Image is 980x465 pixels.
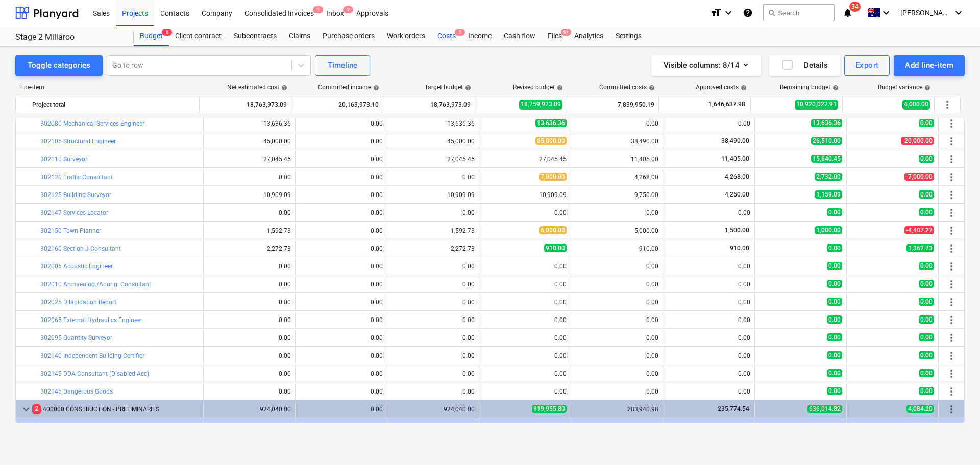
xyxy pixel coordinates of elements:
[455,29,465,36] span: 1
[945,314,958,326] span: More actions
[318,84,379,91] div: Committed income
[208,352,291,359] div: 0.00
[300,120,383,127] div: 0.00
[919,119,934,127] span: 0.00
[134,26,169,46] a: Budget6
[316,26,381,46] a: Purchase orders
[425,84,471,91] div: Target budget
[208,174,291,181] div: 0.00
[391,209,475,216] div: 0.00
[208,138,291,145] div: 45,000.00
[849,2,861,12] span: 34
[28,59,90,72] div: Toggle categories
[667,316,750,324] div: 0.00
[919,190,934,199] span: 0.00
[300,138,383,145] div: 0.00
[945,296,958,308] span: More actions
[945,242,958,255] span: More actions
[827,315,842,324] span: 0.00
[827,387,842,395] span: 0.00
[739,85,747,91] span: help
[391,316,475,324] div: 0.00
[300,352,383,359] div: 0.00
[391,370,475,377] div: 0.00
[807,405,842,413] span: 636,014.82
[667,352,750,359] div: 0.00
[811,119,842,127] span: 13,636.36
[568,26,609,46] a: Analytics
[769,55,840,76] button: Details
[906,244,934,252] span: 1,362.73
[542,26,568,46] a: Files9+
[901,137,934,145] span: -20,000.00
[28,421,40,433] span: keyboard_arrow_right
[315,55,370,76] button: Timeline
[15,32,121,43] div: Stage 2 Millaroo
[208,156,291,163] div: 27,045.45
[40,138,116,145] a: 302105 Structural Engineer
[575,245,658,252] div: 910.00
[391,334,475,341] div: 0.00
[300,245,383,252] div: 0.00
[599,84,655,91] div: Committed costs
[279,85,287,91] span: help
[724,227,750,234] span: 1,500.00
[575,191,658,199] div: 9,750.00
[827,280,842,288] span: 0.00
[498,26,542,46] div: Cash flow
[919,280,934,288] span: 0.00
[667,281,750,288] div: 0.00
[919,155,934,163] span: 0.00
[544,244,567,252] span: 910.00
[717,405,750,412] span: 235,774.54
[300,209,383,216] div: 0.00
[371,85,379,91] span: help
[781,59,828,72] div: Details
[945,260,958,273] span: More actions
[763,4,835,21] button: Search
[513,84,563,91] div: Revised budget
[707,100,746,109] span: 1,646,637.98
[722,7,734,19] i: keyboard_arrow_down
[532,405,567,413] span: 919,955.80
[830,85,839,91] span: help
[328,59,357,72] div: Timeline
[208,227,291,234] div: 1,592.73
[391,406,475,413] div: 924,040.00
[40,316,142,324] a: 302065 External Hydraulics Engineer
[40,191,111,199] a: 302125 Building Surveyor
[40,370,149,377] a: 302145 DDA Consultant (Disabled Acc)
[667,388,750,395] div: 0.00
[208,263,291,270] div: 0.00
[945,368,958,380] span: More actions
[945,385,958,398] span: More actions
[795,100,838,109] span: 10,920,022.91
[952,7,965,19] i: keyboard_arrow_down
[40,209,108,216] a: 302147 Services Locator
[539,173,567,181] span: 7,000.00
[575,138,658,145] div: 38,490.00
[431,26,462,46] div: Costs
[40,120,144,127] a: 302080 Mechanical Services Engineer
[343,6,353,13] span: 2
[462,26,498,46] div: Income
[768,9,776,17] span: search
[575,352,658,359] div: 0.00
[902,100,930,109] span: 4,000.00
[667,263,750,270] div: 0.00
[283,26,316,46] a: Claims
[208,299,291,306] div: 0.00
[811,155,842,163] span: 15,640.45
[945,207,958,219] span: More actions
[391,191,475,199] div: 10,909.09
[575,174,658,181] div: 4,268.00
[667,209,750,216] div: 0.00
[945,171,958,183] span: More actions
[575,263,658,270] div: 0.00
[922,85,930,91] span: help
[169,26,228,46] a: Client contract
[40,263,113,270] a: 302005 Acoustic Engineer
[40,299,116,306] a: 302025 Dilapidation Report
[483,299,567,306] div: 0.00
